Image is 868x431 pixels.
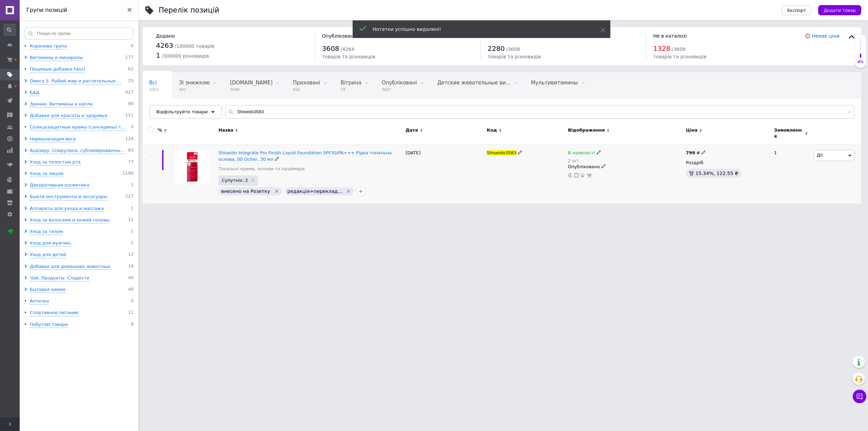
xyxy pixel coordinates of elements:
div: Опубліковано [568,164,683,170]
div: Побутові товари [30,321,68,328]
div: Добавки для красоты и здоровья [30,113,107,119]
span: [DOMAIN_NAME] [230,80,272,86]
span: 1 [131,229,134,235]
div: Добавки для домашних животных [30,263,110,270]
div: Бытовая химия [30,287,65,293]
span: товарів та різновидів [488,54,541,59]
span: 1199 [122,171,134,177]
span: 40 [128,275,134,281]
div: Уход для мужчин. [30,240,72,247]
div: Уход для детей [30,252,66,258]
span: 4263 [156,41,173,50]
div: Чай. Продукты. Сладости [30,275,90,281]
span: 427 [125,90,134,96]
span: Опубліковані [382,80,417,86]
span: Дата [406,127,418,133]
div: Коренева група [30,43,67,50]
span: Дії [817,153,823,158]
span: Код [487,127,497,133]
span: Приховані [293,80,320,86]
div: Омега 3. Рыбий жир и растительные ... [30,78,121,84]
div: Аппараты для ухода и массажа [30,205,104,212]
div: Декоративная косметика [30,182,89,189]
input: Пошук по групах [25,27,133,40]
span: 0 [131,124,134,131]
span: Детские жевательные ви... [437,80,511,86]
span: 3607 [382,87,417,92]
span: 11 [128,310,134,316]
span: 1 [131,240,134,247]
span: / 300000 різновидів [162,53,209,59]
div: 4% [855,60,866,64]
span: 4 [131,298,134,305]
div: Перелік позицій [159,7,219,14]
div: Детские жевательные витамины [431,73,524,98]
div: Нормализация веса [30,136,76,142]
div: Пищевые добавки Fancl [30,66,85,73]
input: Пошук по назві позиції, артикулу і пошуковим запитам [225,105,854,119]
span: 151 [125,113,134,119]
span: 12 [128,252,134,258]
span: Вітрина [340,80,361,86]
span: товарів та різновидів [653,54,706,59]
a: Немає ціни [812,33,840,39]
span: 177 [125,55,134,61]
div: Бьюти инструменты и аксесуары [30,194,107,200]
span: / 3608 [506,46,520,52]
div: Аптечка [30,298,49,305]
span: 8 [131,321,134,328]
span: Назва [218,127,233,133]
span: Відфільтруйте товари [156,109,208,114]
span: Замовлення [774,127,803,139]
svg: Видалити мітку [274,189,279,194]
b: 799 [686,150,695,155]
span: Додати товар [824,8,856,13]
span: Додано [156,33,175,39]
div: 2 шт. [568,158,601,163]
span: Експорт [787,8,806,13]
span: Немає в наявності, под... [149,105,216,112]
a: Тональні креми, основи та праймери [218,166,304,172]
span: 3598 [230,87,272,92]
span: 2280 [488,44,505,53]
span: 0 [131,43,134,50]
button: Додати товар [818,5,861,15]
span: 3608 [322,44,339,53]
div: Уход за волосами и кожей головы [30,217,110,223]
span: редакція+переклад... [288,189,342,194]
a: Shiseido Integrate Pro Finish Liquid Foundation SPF30/PA+++ Рідка тональна основа, 00 Ocher, 30 мл [218,150,392,161]
span: / 100000 товарів [175,43,214,49]
span: Відображення [568,127,605,133]
div: Нотатки успішно видалені! [373,26,584,33]
span: 1 [156,51,160,59]
span: Shiseido3583 [487,150,517,155]
span: / 4264 [341,46,354,52]
svg: Видалити мітку [346,189,351,194]
span: % [158,127,162,133]
span: 48 [128,287,134,293]
span: 90 [128,101,134,107]
span: 15.34%, 122.55 ₴ [695,171,738,176]
span: 62 [128,66,134,73]
div: 1 [770,145,812,204]
div: Солнцезащитные кремы (санскрины) т... [30,124,125,131]
span: 227 [125,194,134,200]
div: Уход за телом [30,229,63,235]
button: Експорт [782,5,812,15]
span: Зі знижкою [179,80,210,86]
span: 19 [128,263,134,270]
span: 4263 [149,87,159,92]
span: 1 [131,205,134,212]
span: Не в каталозі [653,33,687,39]
span: Супутніх: 2 [222,178,248,182]
span: 83 [128,148,134,154]
div: Уход за лицом [30,171,63,177]
div: Зрение. Витамины и капли [30,101,93,107]
div: [DATE] [404,145,485,204]
img: Shiseido Integrate Pro Finish Liquid Foundation SPF30/PA+++ Жидкая тональная основа, 00 Ocher, 30 мл [175,150,209,184]
span: 656 [293,87,320,92]
span: 25 [128,78,134,84]
span: Ціна [686,127,697,133]
span: 1328 [653,44,670,53]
